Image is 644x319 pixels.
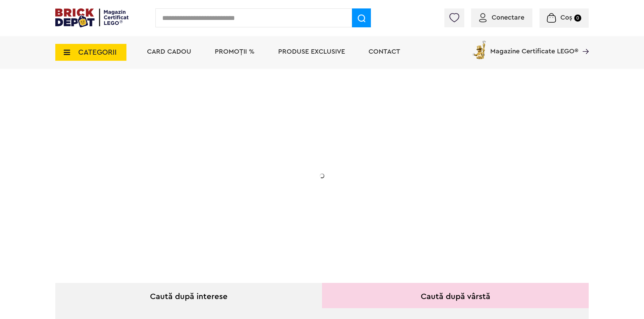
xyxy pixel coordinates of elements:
[147,48,191,55] a: Card Cadou
[322,283,589,308] div: Caută după vârstă
[574,15,581,22] small: 0
[103,211,238,219] div: Află detalii
[490,39,578,55] span: Magazine Certificate LEGO®
[55,283,322,308] div: Caută după interese
[103,167,238,195] h2: Seria de sărbători: Fantomă luminoasă. Promoția este valabilă în perioada [DATE] - [DATE].
[215,48,255,55] a: PROMOȚII %
[578,39,589,46] a: Magazine Certificate LEGO®
[78,49,117,56] span: CATEGORII
[369,48,400,55] a: Contact
[278,48,345,55] a: Produse exclusive
[492,14,524,21] span: Conectare
[103,136,238,160] h1: Cadou VIP 40772
[479,14,524,21] a: Conectare
[560,14,572,21] span: Coș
